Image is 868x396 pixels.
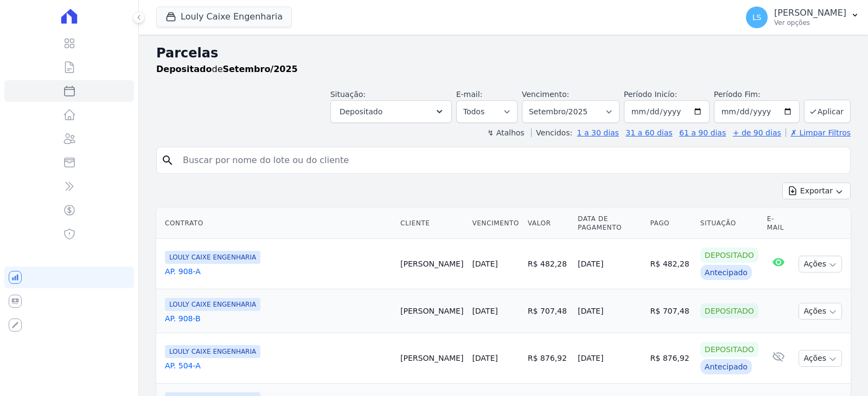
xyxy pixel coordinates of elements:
a: [DATE] [472,259,497,268]
span: LS [752,14,762,21]
td: [DATE] [573,333,646,384]
a: AP. 908-B [165,313,392,324]
p: Ver opções [774,18,846,27]
div: Depositado [700,303,758,319]
th: Valor [524,208,573,239]
span: Depositado [340,105,383,118]
a: [DATE] [472,354,497,362]
td: [PERSON_NAME] [396,239,468,289]
th: Data de Pagamento [573,208,646,239]
a: [DATE] [472,307,497,315]
div: Depositado [700,342,758,357]
th: Vencimento [468,208,523,239]
strong: Depositado [156,64,212,74]
td: R$ 482,28 [524,239,573,289]
span: LOULY CAIXE ENGENHARIA [165,251,260,264]
strong: Setembro/2025 [222,64,297,74]
td: [DATE] [573,239,646,289]
label: Situação: [330,90,366,99]
td: [PERSON_NAME] [396,289,468,333]
label: Período Inicío: [624,90,677,99]
a: 31 a 60 dias [626,128,672,137]
th: Contrato [156,208,396,239]
td: R$ 876,92 [646,333,696,384]
label: Vencidos: [531,128,572,137]
a: 61 a 90 dias [679,128,726,137]
h2: Parcelas [156,43,851,63]
label: ↯ Atalhos [487,128,524,137]
span: LOULY CAIXE ENGENHARIA [165,345,260,358]
span: LOULY CAIXE ENGENHARIA [165,298,260,311]
label: Vencimento: [522,90,569,99]
button: Depositado [330,100,452,123]
button: Ações [799,303,842,320]
td: R$ 707,48 [646,289,696,333]
p: [PERSON_NAME] [774,8,846,18]
th: Pago [646,208,696,239]
th: E-mail [763,208,795,239]
div: Antecipado [700,359,752,374]
a: ✗ Limpar Filtros [786,128,851,137]
td: [PERSON_NAME] [396,333,468,384]
a: AP. 908-A [165,266,392,277]
th: Situação [696,208,763,239]
div: Antecipado [700,265,752,280]
button: Ações [799,256,842,272]
div: Depositado [700,248,758,263]
button: Ações [799,350,842,367]
i: search [161,154,174,167]
td: R$ 707,48 [524,289,573,333]
label: Período Fim: [714,89,800,100]
a: 1 a 30 dias [577,128,619,137]
button: Exportar [782,183,851,199]
button: Louly Caixe Engenharia [156,7,292,27]
td: R$ 482,28 [646,239,696,289]
label: E-mail: [456,90,483,99]
a: AP. 504-A [165,360,392,371]
button: Aplicar [804,100,851,123]
td: [DATE] [573,289,646,333]
td: R$ 876,92 [524,333,573,384]
a: + de 90 dias [733,128,781,137]
p: de [156,63,298,76]
input: Buscar por nome do lote ou do cliente [176,150,846,171]
button: LS [PERSON_NAME] Ver opções [737,2,868,33]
